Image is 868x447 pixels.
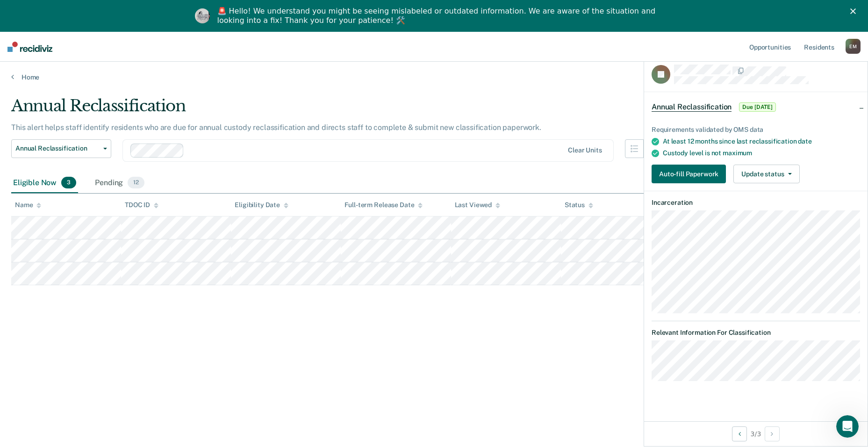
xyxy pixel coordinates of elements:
p: This alert helps staff identify residents who are due for annual custody reclassification and dir... [11,123,541,132]
div: E M [846,39,861,54]
div: Eligibility Date [235,201,288,209]
div: TDOC ID [125,201,158,209]
div: Full-term Release Date [344,201,423,209]
div: Annual ReclassificationDue [DATE] [644,92,868,122]
div: At least 12 months since last reclassification [663,137,860,145]
a: Opportunities [747,32,793,62]
a: Residents [802,32,836,62]
div: Eligible Now [11,173,78,194]
span: Due [DATE] [739,102,776,112]
div: Last Viewed [455,201,500,209]
button: Previous Opportunity [732,426,747,441]
span: Annual Reclassification [15,144,100,152]
div: Name [15,201,41,209]
span: 3 [61,177,76,189]
div: Close [850,8,860,14]
button: Update status [733,165,799,183]
div: Custody level is not [663,149,860,157]
span: Annual Reclassification [652,102,732,112]
div: Pending [93,173,146,194]
dt: Incarceration [652,199,860,207]
dt: Relevant Information For Classification [652,329,860,337]
button: Next Opportunity [765,426,780,441]
span: maximum [723,149,752,157]
div: Annual Reclassification [11,96,662,123]
button: Auto-fill Paperwork [652,165,726,183]
img: Recidiviz [7,42,52,52]
div: Status [565,201,593,209]
div: 3 / 3 [644,421,868,446]
a: Home [11,73,857,81]
div: 🚨 Hello! We understand you might be seeing mislabeled or outdated information. We are aware of th... [217,7,659,25]
a: Auto-fill Paperwork [652,165,730,183]
div: Clear units [568,146,602,154]
span: date [798,137,811,145]
iframe: Intercom live chat [836,415,859,438]
span: 12 [128,177,144,189]
img: Profile image for Kim [195,8,210,23]
div: Requirements validated by OMS data [652,126,860,134]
